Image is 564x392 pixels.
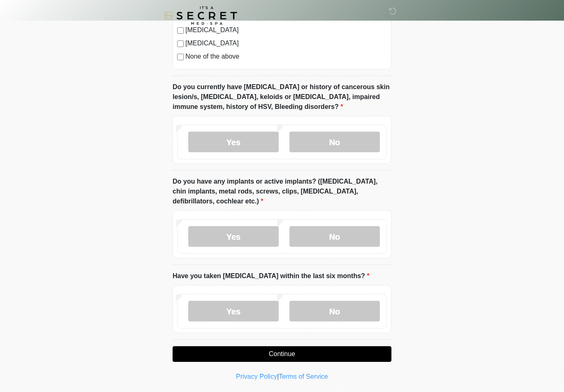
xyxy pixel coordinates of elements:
label: Yes [188,301,279,321]
a: Terms of Service [279,373,328,380]
label: [MEDICAL_DATA] [185,38,387,48]
label: Yes [188,132,279,152]
label: Yes [188,226,279,247]
label: No [289,132,380,152]
label: Have you taken [MEDICAL_DATA] within the last six months? [173,271,370,281]
input: None of the above [177,54,184,60]
label: No [289,301,380,321]
img: It's A Secret Med Spa Logo [164,6,237,25]
label: No [289,226,380,247]
a: | [277,373,279,380]
input: [MEDICAL_DATA] [177,40,184,47]
label: Do you have any implants or active implants? ([MEDICAL_DATA], chin implants, metal rods, screws, ... [173,177,391,206]
button: Continue [173,346,391,362]
label: None of the above [185,52,387,61]
label: Do you currently have [MEDICAL_DATA] or history of cancerous skin lesion/s, [MEDICAL_DATA], keloi... [173,82,391,112]
a: Privacy Policy [236,373,277,380]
